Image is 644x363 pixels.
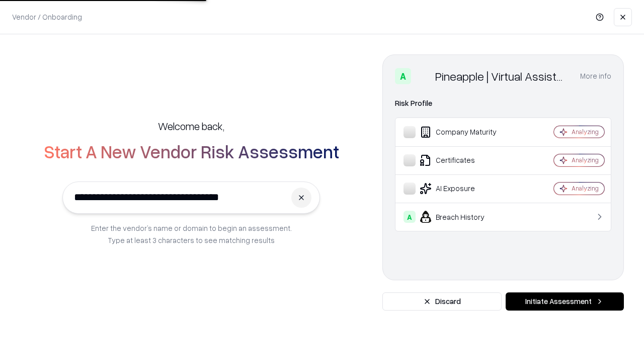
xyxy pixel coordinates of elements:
[506,292,624,311] button: Initiate Assessment
[572,184,599,193] div: Analyzing
[44,141,339,161] h2: Start A New Vendor Risk Assessment
[91,222,292,246] p: Enter the vendor’s name or domain to begin an assessment. Type at least 3 characters to see match...
[404,211,524,223] div: Breach History
[435,68,568,84] div: Pineapple | Virtual Assistant Agency
[395,97,611,109] div: Risk Profile
[572,128,599,136] div: Analyzing
[415,68,431,84] img: Pineapple | Virtual Assistant Agency
[382,292,502,311] button: Discard
[404,126,524,138] div: Company Maturity
[12,12,82,22] p: Vendor / Onboarding
[404,211,416,223] div: A
[404,154,524,166] div: Certificates
[580,67,611,85] button: More info
[404,183,524,195] div: AI Exposure
[572,156,599,164] div: Analyzing
[158,119,224,133] h5: Welcome back,
[395,68,411,84] div: A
